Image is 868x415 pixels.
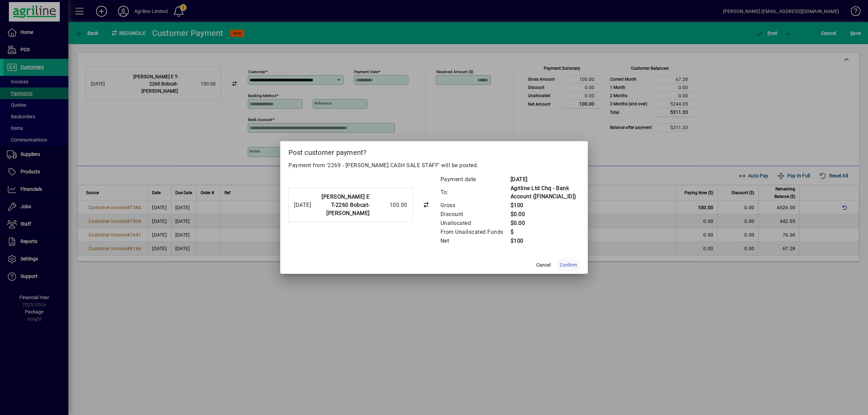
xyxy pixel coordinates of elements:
td: From Unallocated Funds [440,228,510,237]
td: Net [440,237,510,245]
button: Confirm [557,259,580,271]
span: Cancel [536,262,551,269]
button: Cancel [532,259,554,271]
div: [DATE] [294,201,311,209]
p: Payment from '2269 - [PERSON_NAME] CASH SALE STAFF' will be posted. [288,161,580,170]
td: $100 [510,201,580,210]
td: [DATE] [510,175,580,184]
td: $0.00 [510,219,580,228]
strong: [PERSON_NAME] E T-2260 Bobcat-[PERSON_NAME] [322,193,370,216]
td: $0.00 [510,210,580,219]
td: Unallocated [440,219,510,228]
td: To: [440,184,510,201]
h2: Post customer payment? [280,141,588,161]
td: $100 [510,237,580,245]
td: Gross [440,201,510,210]
td: Discount [440,210,510,219]
div: 100.00 [373,201,407,209]
td: Payment date [440,175,510,184]
td: $ [510,228,580,237]
td: Agriline Ltd Chq - Bank Account ([FINANCIAL_ID]) [510,184,580,201]
span: Confirm [560,262,577,269]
